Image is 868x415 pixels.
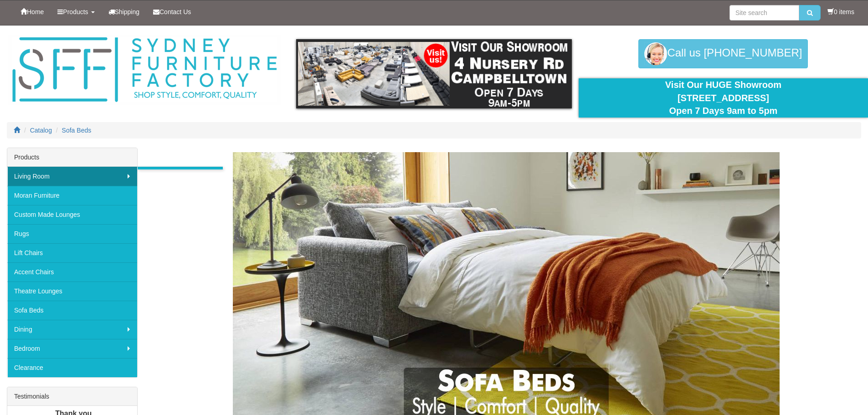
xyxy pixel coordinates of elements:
[7,186,137,205] a: Moran Furniture
[27,8,44,15] span: Home
[7,387,137,406] div: Testimonials
[7,148,137,167] div: Products
[7,224,137,243] a: Rugs
[7,262,137,282] a: Accent Chairs
[7,205,137,224] a: Custom Made Lounges
[7,243,137,262] a: Lift Chairs
[159,8,191,15] span: Contact Us
[7,358,137,377] a: Clearance
[7,301,137,320] a: Sofa Beds
[14,0,51,23] a: Home
[8,35,281,105] img: Sydney Furniture Factory
[7,167,137,186] a: Living Room
[137,167,223,186] a: Lounges
[586,78,861,118] div: Visit Our HUGE Showroom [STREET_ADDRESS] Open 7 Days 9am to 5pm
[827,7,854,16] li: 0 items
[30,127,52,134] a: Catalog
[51,0,101,23] a: Products
[115,8,140,15] span: Shipping
[146,0,198,23] a: Contact Us
[102,0,147,23] a: Shipping
[729,5,799,20] input: Site search
[296,39,572,108] img: showroom.gif
[7,339,137,358] a: Bedroom
[7,282,137,301] a: Theatre Lounges
[63,8,88,15] span: Products
[62,127,92,134] a: Sofa Beds
[7,320,137,339] a: Dining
